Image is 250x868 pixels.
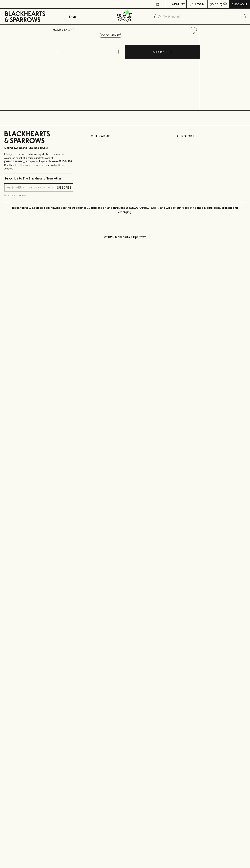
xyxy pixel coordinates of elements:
p: It is against the law to sell or supply alcohol to, or to obtain alcohol on behalf of a person un... [4,153,73,170]
button: Shop [50,9,100,24]
strong: Liquor License #32064953 [39,160,72,163]
p: Checkout [231,2,247,6]
p: Sibling owned and run since [DATE] [4,146,73,150]
p: ADD TO CART [153,50,172,54]
p: 0 [224,3,226,5]
button: Add to wishlist [99,33,122,38]
input: e.g. jane@blackheartsandsparrows.com.au [7,185,55,190]
p: Shop [69,14,76,19]
p: Blackhearts & Sparrows acknowledges the traditional Custodians of land throughout [GEOGRAPHIC_DAT... [7,206,243,214]
a: SHOP [64,28,72,31]
p: Subscribe to The Blackhearts Newsletter [4,176,73,181]
a: HOME [53,28,61,31]
p: Wishlist [172,2,185,6]
button: SUBSCRIBE [55,184,73,191]
p: Login [195,2,204,6]
p: We will never spam you [4,193,73,197]
input: Try "Pinot noir" [163,14,243,20]
button: Add to wishlist [188,26,198,35]
p: SUBSCRIBE [56,185,71,190]
img: 32366.png [50,37,200,110]
button: ADD TO CART [125,45,200,59]
p: $0.00 [210,2,218,6]
p: OUR STORES [177,134,246,138]
p: OTHER AREAS [91,134,159,138]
